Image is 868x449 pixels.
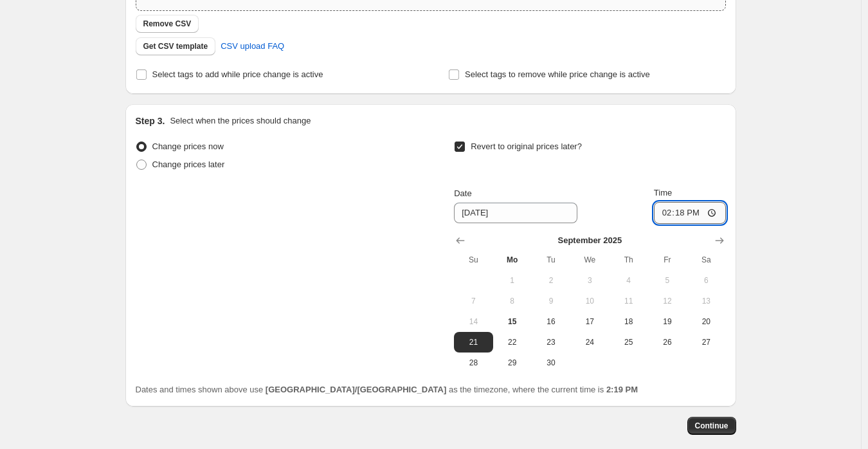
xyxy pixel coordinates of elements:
[152,69,323,79] span: Select tags to add while price change is active
[498,358,527,368] span: 29
[648,332,687,353] button: Friday September 26 2025
[136,115,165,127] h2: Step 3.
[493,250,532,270] th: Monday
[692,337,720,347] span: 27
[493,332,532,353] button: Monday September 22 2025
[687,311,725,332] button: Saturday September 20 2025
[692,316,720,327] span: 20
[493,291,532,311] button: Monday September 8 2025
[575,255,604,265] span: We
[532,332,570,353] button: Tuesday September 23 2025
[687,270,725,291] button: Saturday September 6 2025
[606,385,638,394] b: 2:19 PM
[692,275,720,286] span: 6
[532,291,570,311] button: Tuesday September 9 2025
[687,250,725,270] th: Saturday
[266,385,446,394] b: [GEOGRAPHIC_DATA]/[GEOGRAPHIC_DATA]
[575,296,604,306] span: 10
[498,275,527,286] span: 1
[537,358,565,368] span: 30
[459,316,487,327] span: 14
[570,270,609,291] button: Wednesday September 3 2025
[570,332,609,353] button: Wednesday September 24 2025
[687,417,736,435] button: Continue
[221,40,284,53] span: CSV upload FAQ
[493,353,532,373] button: Monday September 29 2025
[498,316,527,327] span: 15
[143,19,192,29] span: Remove CSV
[532,250,570,270] th: Tuesday
[465,69,650,79] span: Select tags to remove while price change is active
[570,291,609,311] button: Wednesday September 10 2025
[213,36,292,57] a: CSV upload FAQ
[537,296,565,306] span: 9
[614,255,642,265] span: Th
[575,316,604,327] span: 17
[609,270,647,291] button: Thursday September 4 2025
[498,337,527,347] span: 22
[532,353,570,373] button: Tuesday September 30 2025
[614,296,642,306] span: 11
[692,296,720,306] span: 13
[471,142,582,151] span: Revert to original prices later?
[537,337,565,347] span: 23
[653,337,682,347] span: 26
[537,255,565,265] span: Tu
[459,358,487,368] span: 28
[648,270,687,291] button: Friday September 5 2025
[170,115,311,127] p: Select when the prices should change
[575,337,604,347] span: 24
[570,250,609,270] th: Wednesday
[687,332,725,353] button: Saturday September 27 2025
[498,296,527,306] span: 8
[614,316,642,327] span: 18
[687,291,725,311] button: Saturday September 13 2025
[609,250,647,270] th: Thursday
[143,41,208,51] span: Get CSV template
[136,385,638,394] span: Dates and times shown above use as the timezone, where the current time is
[609,332,647,353] button: Thursday September 25 2025
[614,275,642,286] span: 4
[648,311,687,332] button: Friday September 19 2025
[570,311,609,332] button: Wednesday September 17 2025
[654,188,672,197] span: Time
[537,316,565,327] span: 16
[532,270,570,291] button: Tuesday September 2 2025
[609,311,647,332] button: Thursday September 18 2025
[653,255,682,265] span: Fr
[136,15,199,33] button: Remove CSV
[654,202,726,224] input: 12:00
[152,160,225,169] span: Change prices later
[532,311,570,332] button: Tuesday September 16 2025
[575,275,604,286] span: 3
[493,270,532,291] button: Monday September 1 2025
[692,255,720,265] span: Sa
[454,188,471,198] span: Date
[451,232,469,250] button: Show previous month, August 2025
[695,421,728,431] span: Continue
[648,291,687,311] button: Friday September 12 2025
[614,337,642,347] span: 25
[454,291,493,311] button: Sunday September 7 2025
[454,203,577,223] input: 9/15/2025
[459,337,487,347] span: 21
[459,255,487,265] span: Su
[459,296,487,306] span: 7
[493,311,532,332] button: Today Monday September 15 2025
[454,332,493,353] button: Sunday September 21 2025
[454,353,493,373] button: Sunday September 28 2025
[648,250,687,270] th: Friday
[136,37,216,55] button: Get CSV template
[653,316,682,327] span: 19
[498,255,527,265] span: Mo
[653,275,682,286] span: 5
[454,311,493,332] button: Sunday September 14 2025
[152,142,224,151] span: Change prices now
[710,232,728,250] button: Show next month, October 2025
[653,296,682,306] span: 12
[537,275,565,286] span: 2
[454,250,493,270] th: Sunday
[609,291,647,311] button: Thursday September 11 2025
